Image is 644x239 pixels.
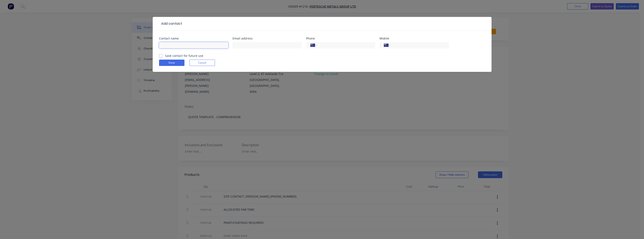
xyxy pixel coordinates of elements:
[159,60,184,66] button: Done
[165,53,203,58] label: Save contact for future use
[233,37,302,40] div: Email address
[379,37,449,40] div: Mobile
[159,37,228,40] div: Contact name
[190,60,215,66] button: Cancel
[306,37,375,40] div: Phone
[159,21,182,26] div: Add contact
